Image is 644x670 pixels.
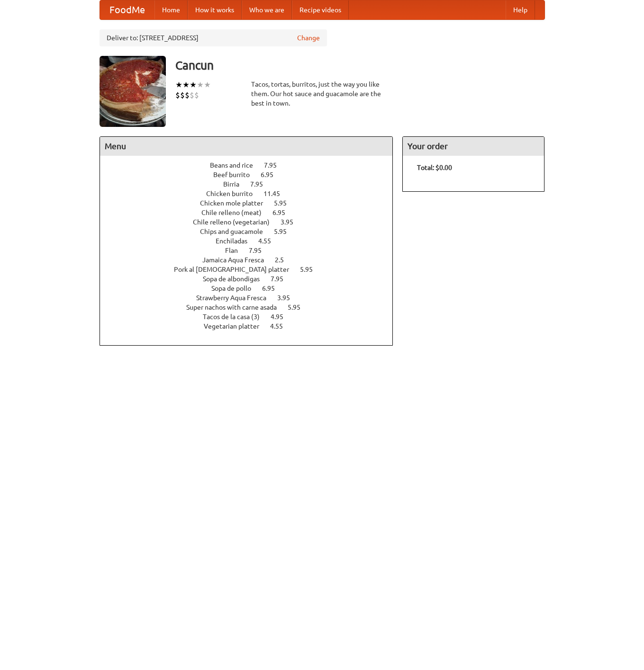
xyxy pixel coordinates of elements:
li: ★ [204,80,211,90]
a: Sopa de albondigas 7.95 [203,275,301,283]
span: Sopa de albondigas [203,275,269,283]
a: Strawberry Aqua Fresca 3.95 [196,294,308,302]
a: Help [506,0,535,19]
span: Sopa de pollo [211,285,261,292]
span: Chile relleno (vegetarian) [193,218,279,226]
span: 4.95 [271,313,293,321]
h4: Menu [100,137,393,156]
span: 11.45 [263,190,290,197]
a: Chicken mole platter 5.95 [200,199,304,207]
a: Jamaica Aqua Fresca 2.5 [202,256,301,264]
a: Change [297,33,320,43]
span: Vegetarian platter [204,322,269,330]
a: Chips and guacamole 5.95 [200,228,304,235]
li: $ [180,90,185,100]
a: Flan 7.95 [225,247,279,254]
span: 7.95 [264,161,286,169]
a: FoodMe [100,0,154,19]
span: Super nachos with carne asada [186,304,286,311]
span: Birria [223,180,249,188]
a: Beef burrito 6.95 [213,171,291,179]
a: Vegetarian platter 4.55 [204,322,300,330]
a: Who we are [242,0,292,19]
span: 4.55 [270,322,292,330]
span: Jamaica Aqua Fresca [202,256,273,264]
a: Chicken burrito 11.45 [206,190,298,197]
span: 2.5 [275,256,293,264]
a: Tacos de la casa (3) 4.95 [203,313,301,321]
span: Chicken burrito [206,190,262,197]
span: 4.55 [258,237,281,245]
span: 3.95 [281,218,303,226]
span: Tacos de la casa (3) [203,313,269,321]
span: Beef burrito [213,171,259,179]
span: Chicken mole platter [200,199,272,207]
span: Chile relleno (meat) [201,209,271,216]
span: 5.95 [274,228,296,235]
a: Home [154,0,188,19]
span: 3.95 [277,294,299,302]
span: Enchiladas [216,237,257,245]
a: Enchiladas 4.55 [216,237,289,245]
div: Tacos, tortas, burritos, just the way you like them. Our hot sauce and guacamole are the best in ... [251,80,393,108]
h4: Your order [403,137,544,156]
li: ★ [182,80,190,90]
a: Beans and rice 7.95 [210,161,294,169]
li: $ [185,90,190,100]
li: $ [194,90,199,100]
li: ★ [175,80,182,90]
div: Deliver to: [STREET_ADDRESS] [100,29,327,46]
a: Chile relleno (meat) 6.95 [201,209,303,216]
span: 5.95 [274,199,296,207]
a: Birria 7.95 [223,180,281,188]
li: ★ [190,80,197,90]
b: Total: $0.00 [417,164,452,171]
li: $ [175,90,180,100]
img: angular.jpg [100,56,166,127]
span: Flan [225,247,247,254]
a: How it works [188,0,242,19]
a: Chile relleno (vegetarian) 3.95 [193,218,311,226]
a: Pork al [DEMOGRAPHIC_DATA] platter 5.95 [174,266,330,273]
li: $ [190,90,194,100]
span: Chips and guacamole [200,228,272,235]
a: Recipe videos [292,0,349,19]
span: Strawberry Aqua Fresca [196,294,276,302]
li: ★ [197,80,204,90]
span: 7.95 [271,275,293,283]
span: 7.95 [249,247,271,254]
span: 6.95 [261,171,283,179]
a: Sopa de pollo 6.95 [211,285,292,292]
span: 5.95 [300,266,322,273]
span: 6.95 [272,209,295,216]
span: Beans and rice [210,161,263,169]
span: 5.95 [288,304,310,311]
h3: Cancun [175,56,545,75]
span: Pork al [DEMOGRAPHIC_DATA] platter [174,266,299,273]
a: Super nachos with carne asada 5.95 [186,304,318,311]
span: 6.95 [262,285,284,292]
span: 7.95 [250,180,272,188]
